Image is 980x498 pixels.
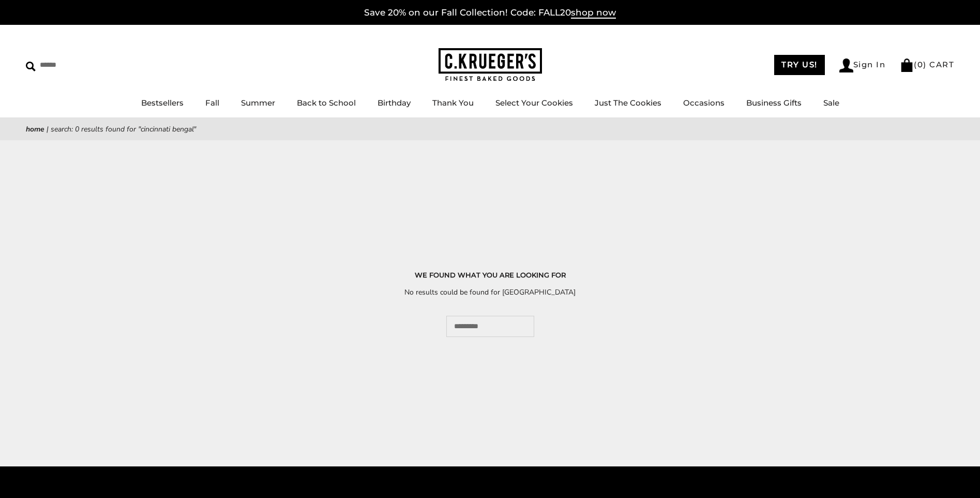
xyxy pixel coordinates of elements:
[26,62,36,71] img: Search
[683,98,725,108] a: Occasions
[51,124,196,134] span: Search: 0 results found for "cincinnati bengal"
[823,98,839,108] a: Sale
[495,98,573,108] a: Select Your Cookies
[774,55,825,75] a: TRY US!
[595,98,661,108] a: Just The Cookies
[746,98,802,108] a: Business Gifts
[917,60,924,69] span: 0
[297,98,356,108] a: Back to School
[839,58,886,72] a: Sign In
[26,123,954,135] nav: breadcrumbs
[439,48,542,82] img: C.KRUEGER'S
[241,98,275,108] a: Summer
[378,98,411,108] a: Birthday
[205,98,219,108] a: Fall
[41,286,939,298] p: No results could be found for [GEOGRAPHIC_DATA]
[900,60,954,69] a: (0) CART
[839,58,853,72] img: Account
[446,316,534,337] input: Search...
[432,98,474,108] a: Thank You
[26,124,44,134] a: Home
[141,98,184,108] a: Bestsellers
[571,7,616,19] span: shop now
[41,270,939,281] h1: WE FOUND WHAT YOU ARE LOOKING FOR
[47,124,49,134] span: |
[26,57,149,73] input: Search
[364,7,616,19] a: Save 20% on our Fall Collection! Code: FALL20shop now
[900,58,914,72] img: Bag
